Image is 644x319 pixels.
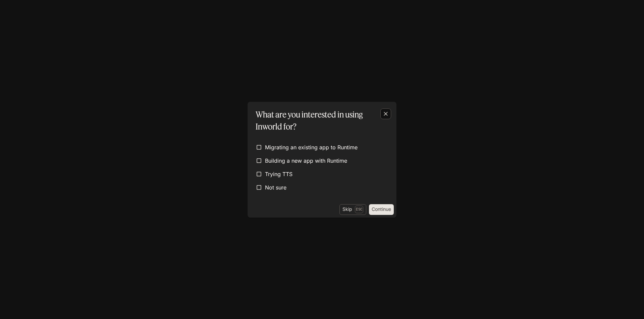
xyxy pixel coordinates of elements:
span: Building a new app with Runtime [265,157,347,165]
button: SkipEsc [339,204,366,215]
p: Esc [355,206,363,213]
span: Trying TTS [265,170,292,178]
p: What are you interested in using Inworld for? [256,108,386,133]
button: Continue [369,204,394,215]
span: Not sure [265,183,286,191]
span: Migrating an existing app to Runtime [265,143,358,151]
